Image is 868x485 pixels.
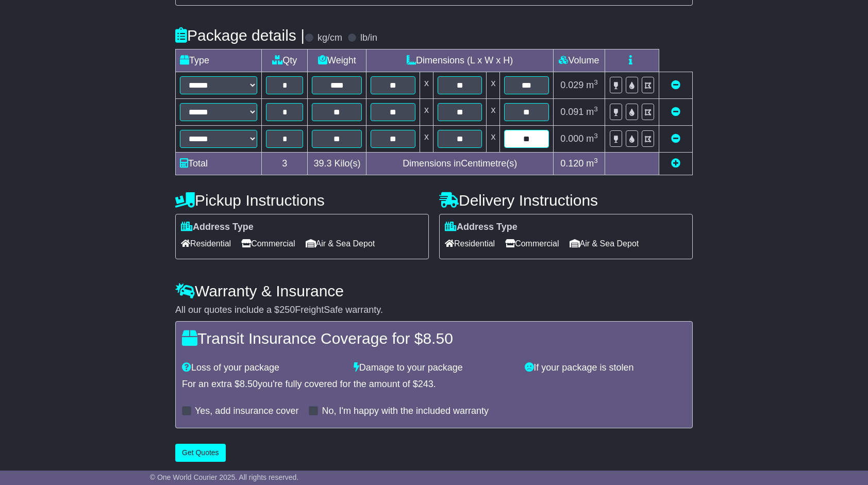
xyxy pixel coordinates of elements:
a: Add new item [671,158,680,169]
button: Get Quotes [175,444,226,462]
span: 243 [418,379,433,389]
a: Remove this item [671,133,680,144]
span: m [586,158,598,169]
sup: 3 [594,78,598,86]
div: For an extra $ you're fully covered for the amount of $ . [182,379,686,390]
span: 8.50 [240,379,258,389]
span: Air & Sea Depot [570,236,639,252]
td: x [420,99,433,126]
td: Total [176,153,262,175]
td: Qty [262,49,308,72]
div: Loss of your package [177,362,348,374]
td: Dimensions in Centimetre(s) [366,153,554,175]
td: Kilo(s) [308,153,366,175]
a: Remove this item [671,107,680,117]
h4: Transit Insurance Coverage for $ [182,330,686,347]
td: Volume [553,49,605,72]
td: 3 [262,153,308,175]
div: If your package is stolen [520,362,691,374]
td: x [420,72,433,99]
span: Air & Sea Depot [306,236,375,252]
label: Address Type [445,222,518,233]
td: x [420,126,433,153]
label: No, I'm happy with the included warranty [322,406,489,417]
span: 0.091 [560,107,583,117]
a: Remove this item [671,80,680,90]
td: Weight [308,49,366,72]
sup: 3 [594,157,598,164]
span: 0.000 [560,133,583,144]
span: 0.120 [560,158,583,169]
sup: 3 [594,132,598,140]
span: © One World Courier 2025. All rights reserved. [150,473,299,481]
label: Address Type [181,222,254,233]
div: All our quotes include a $ FreightSafe warranty. [175,305,693,316]
h4: Delivery Instructions [439,192,693,209]
span: 0.029 [560,80,583,90]
td: x [487,126,500,153]
sup: 3 [594,105,598,113]
span: m [586,133,598,144]
h4: Package details | [175,27,305,44]
td: Type [176,49,262,72]
span: 39.3 [313,158,331,169]
span: m [586,80,598,90]
span: m [586,107,598,117]
span: Residential [445,236,495,252]
label: kg/cm [318,32,342,44]
td: x [487,99,500,126]
span: Residential [181,236,231,252]
label: lb/in [360,32,377,44]
span: 250 [279,305,295,315]
label: Yes, add insurance cover [195,406,298,417]
span: Commercial [241,236,295,252]
div: Damage to your package [348,362,520,374]
h4: Warranty & Insurance [175,282,693,299]
span: Commercial [505,236,559,252]
td: x [487,72,500,99]
h4: Pickup Instructions [175,192,429,209]
td: Dimensions (L x W x H) [366,49,554,72]
span: 8.50 [423,330,453,347]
